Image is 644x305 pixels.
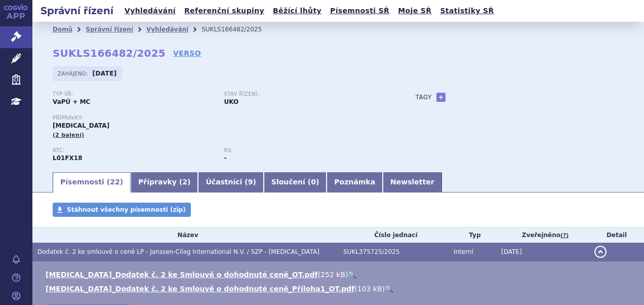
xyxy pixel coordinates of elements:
[32,227,338,243] th: Název
[327,172,383,193] a: Poznámka
[496,243,589,261] td: [DATE]
[320,271,345,279] span: 252 kB
[86,26,133,33] a: Správní řízení
[270,4,325,18] a: Běžící lhůty
[53,147,214,154] p: ATC:
[146,26,188,33] a: Vyhledávání
[264,172,327,193] a: Sloučení (0)
[437,4,497,18] a: Statistiky SŘ
[46,285,354,293] a: [MEDICAL_DATA]_Dodatek č. 2 ke Smlouvě o dohodnuté ceně_Příloha1_OT.pdf
[224,155,226,162] strong: -
[395,4,434,18] a: Moje SŘ
[385,285,393,293] a: 🔍
[53,91,214,97] p: Typ SŘ:
[173,48,201,58] a: VERSO
[436,93,446,102] a: +
[53,122,109,129] span: [MEDICAL_DATA]
[248,178,253,186] span: 9
[348,271,356,279] a: 🔍
[202,22,275,37] li: SUKLS166482/2025
[589,227,644,243] th: Detail
[454,248,473,255] span: Interní
[53,98,90,105] strong: VaPÚ + MC
[67,206,186,213] span: Stáhnout všechny písemnosti (zip)
[594,246,607,258] button: detail
[357,285,382,293] span: 103 kB
[122,4,179,18] a: Vyhledávání
[224,147,385,154] p: RS:
[53,47,166,59] strong: SUKLS166482/2025
[53,155,83,162] strong: AMIVANTAMAB
[46,270,634,280] li: ( )
[224,91,385,97] p: Stav řízení:
[32,4,122,18] h2: Správní řízení
[53,115,395,121] p: Přípravky:
[181,4,267,18] a: Referenční skupiny
[338,227,449,243] th: Číslo jednací
[110,178,119,186] span: 22
[182,178,187,186] span: 2
[383,172,442,193] a: Newsletter
[560,232,569,239] abbr: (?)
[338,243,449,261] td: SUKL375725/2025
[46,271,318,279] a: [MEDICAL_DATA]_Dodatek č. 2 ke Smlouvě o dohodnuté ceně_OT.pdf
[53,203,191,217] a: Stáhnout všechny písemnosti (zip)
[37,248,319,255] span: Dodatek č. 2 ke smlouvě o ceně LP - Janssen-Cilag International N.V. / SZP - RYBREVANT
[311,178,316,186] span: 0
[93,70,117,77] strong: [DATE]
[327,4,392,18] a: Písemnosti SŘ
[224,98,238,105] strong: UKO
[58,69,90,78] span: Zahájeno:
[416,91,432,103] h3: Tagy
[198,172,263,193] a: Účastníci (9)
[449,227,496,243] th: Typ
[496,227,589,243] th: Zveřejněno
[131,172,198,193] a: Přípravky (2)
[53,132,85,138] span: (2 balení)
[53,26,72,33] a: Domů
[53,172,131,193] a: Písemnosti (22)
[46,284,634,294] li: ( )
